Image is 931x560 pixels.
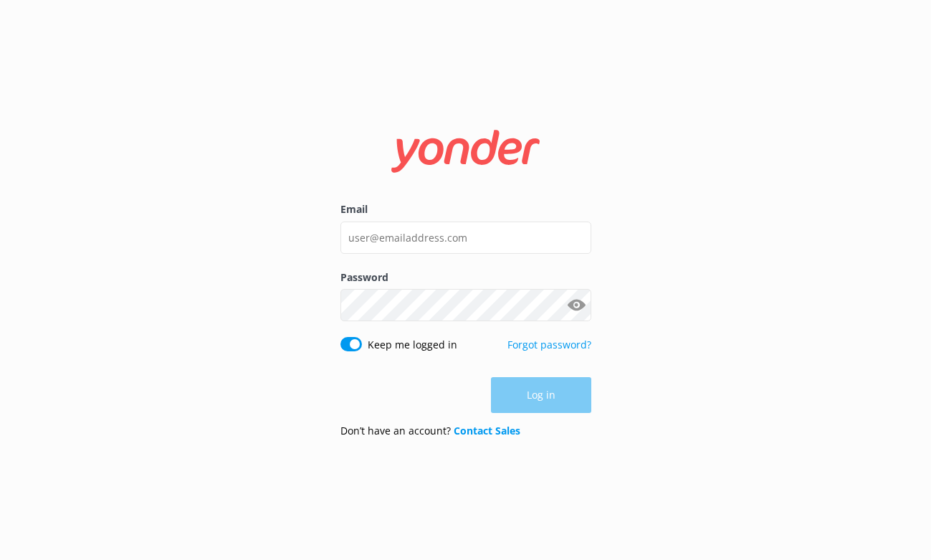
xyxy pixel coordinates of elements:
[340,270,591,285] label: Password
[368,337,457,353] label: Keep me logged in
[507,338,591,351] a: Forgot password?
[340,201,591,217] label: Email
[563,291,591,320] button: Show password
[340,423,520,439] p: Don’t have an account?
[340,222,591,254] input: user@emailaddress.com
[454,424,520,437] a: Contact Sales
